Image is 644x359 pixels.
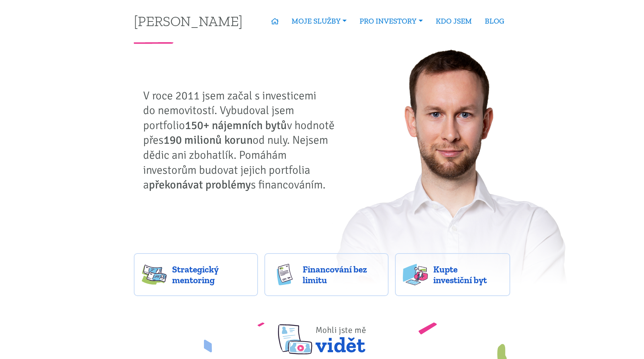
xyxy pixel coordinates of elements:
[134,253,258,296] a: Strategický mentoring
[149,178,251,192] strong: překonávat problémy
[395,253,511,296] a: Kupte investiční byt
[429,13,478,29] a: KDO JSEM
[316,325,366,335] span: Mohli jste mě
[285,13,353,29] a: MOJE SLUŽBY
[433,264,503,285] span: Kupte investiční byt
[316,316,366,354] span: vidět
[142,264,167,285] img: strategy
[303,264,381,285] span: Financování bez limitu
[353,13,429,29] a: PRO INVESTORY
[185,118,287,132] strong: 150+ nájemních bytů
[172,264,250,285] span: Strategický mentoring
[134,14,243,28] a: [PERSON_NAME]
[164,133,253,147] strong: 190 milionů korun
[478,13,511,29] a: BLOG
[264,253,389,296] a: Financování bez limitu
[272,264,297,285] img: finance
[143,88,340,192] p: V roce 2011 jsem začal s investicemi do nemovitostí. Vybudoval jsem portfolio v hodnotě přes od n...
[403,264,428,285] img: flats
